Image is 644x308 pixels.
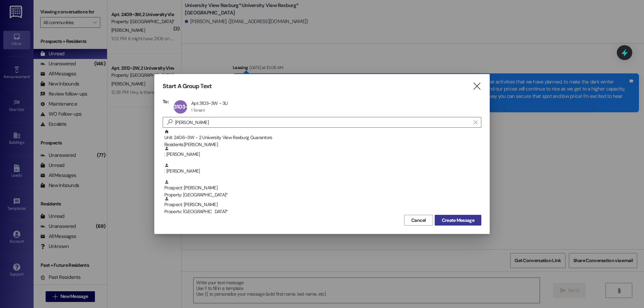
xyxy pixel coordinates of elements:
div: Property: [GEOGRAPHIC_DATA]* [164,191,481,198]
div: : [PERSON_NAME] [163,146,481,163]
i:  [472,83,481,90]
span: 3103~3W [174,103,196,110]
button: Clear text [470,117,481,127]
input: Search for any contact or apartment [175,118,470,127]
div: Apt 3103~3W - 3U [191,100,228,106]
div: Prospect: [PERSON_NAME]Property: [GEOGRAPHIC_DATA]* [163,196,481,213]
div: Property: [GEOGRAPHIC_DATA]* [164,208,481,215]
h3: Start A Group Text [163,82,212,90]
i:  [164,119,175,126]
div: Prospect: [PERSON_NAME] [164,196,481,215]
button: Create Message [435,215,481,226]
h3: To: [163,99,169,105]
div: Residents: [PERSON_NAME] [164,141,481,148]
i:  [474,120,477,125]
div: 1 Tenant [191,108,205,113]
div: Prospect: [PERSON_NAME] [164,180,481,199]
span: Cancel [411,217,426,224]
div: : [PERSON_NAME] [164,146,481,158]
div: Unit: 2406~3W - 2 University View Rexburg GuarantorsResidents:[PERSON_NAME] [163,129,481,146]
span: Create Message [442,217,474,224]
div: : [PERSON_NAME] [164,163,481,175]
div: Prospect: [PERSON_NAME]Property: [GEOGRAPHIC_DATA]* [163,180,481,196]
button: Cancel [404,215,433,226]
div: : [PERSON_NAME] [163,163,481,180]
div: Unit: 2406~3W - 2 University View Rexburg Guarantors [164,129,481,148]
